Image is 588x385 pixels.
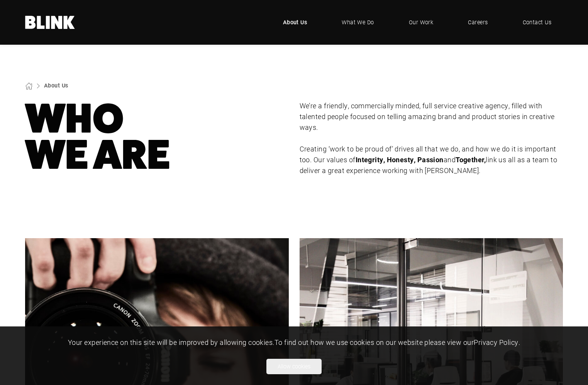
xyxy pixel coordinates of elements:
span: Contact Us [523,18,552,27]
span: Careers [468,18,488,27]
p: Creating ‘work to be proud of’ drives all that we do, and how we do it is important too. Our valu... [300,144,563,176]
span: About Us [283,18,307,27]
p: We’re a friendly, commercially minded, full service creative agency, filled with talented people ... [300,101,563,133]
strong: Integrity, Honesty, Passion [356,155,444,164]
a: What We Do [330,11,386,34]
span: What We Do [342,18,374,27]
a: Privacy Policy [474,338,518,347]
a: Our Work [397,11,445,34]
h1: Who We Are [25,101,289,173]
a: Careers [456,11,499,34]
span: Our Work [409,18,434,27]
a: Home [25,16,75,29]
a: About Us [271,11,319,34]
a: About Us [44,82,68,89]
strong: Together, [456,155,486,164]
button: Allow cookies [266,359,322,374]
span: Your experience on this site will be improved by allowing cookies. To find out how we use cookies... [68,338,520,347]
a: Contact Us [511,11,563,34]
